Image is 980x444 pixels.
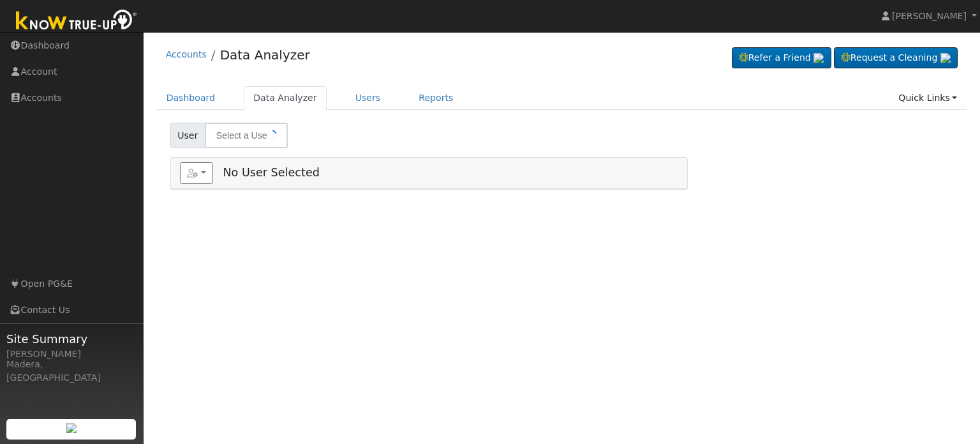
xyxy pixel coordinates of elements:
span: Site Summary [6,330,137,348]
a: Accounts [166,49,207,59]
a: Dashboard [157,86,225,110]
a: Data Analyzer [244,86,327,110]
div: Madera, [GEOGRAPHIC_DATA] [6,358,137,385]
span: [PERSON_NAME] [892,11,967,21]
input: Select a User [205,123,288,148]
a: Request a Cleaning [834,47,958,69]
span: User [170,123,205,148]
div: [PERSON_NAME] [6,348,137,361]
a: Refer a Friend [732,47,831,69]
a: Data Analyzer [220,47,310,63]
img: retrieve [66,423,77,433]
h5: No User Selected [180,162,678,184]
a: Quick Links [889,86,967,110]
img: retrieve [940,53,951,63]
img: Know True-Up [10,7,144,36]
img: retrieve [813,53,824,63]
a: Users [346,86,390,110]
a: Reports [409,86,463,110]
